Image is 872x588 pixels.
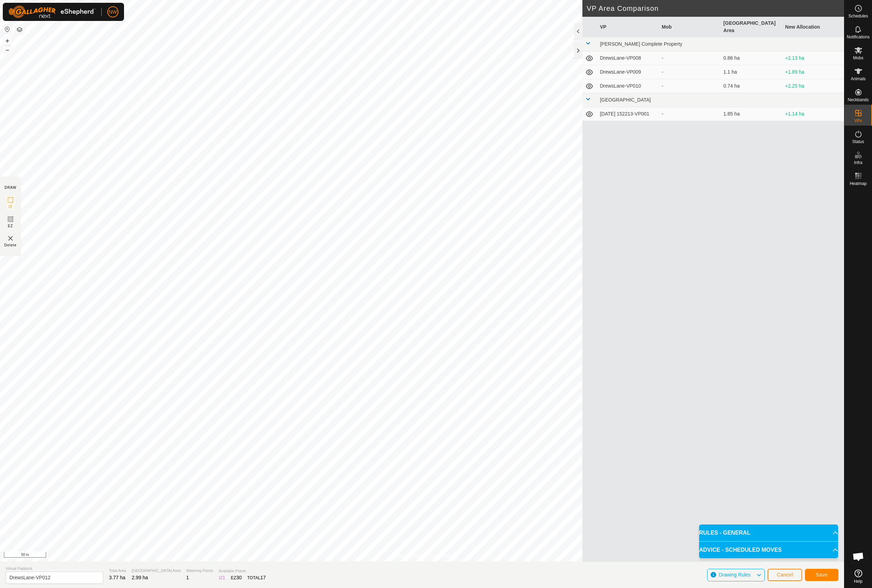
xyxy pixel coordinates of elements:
[600,41,682,47] span: [PERSON_NAME] Complete Property
[721,107,783,121] td: 1.85 ha
[587,4,844,13] h2: VP Area Comparison
[597,17,659,37] th: VP
[719,572,750,578] span: Drawing Rules
[3,25,12,34] button: Reset Map
[394,552,421,559] a: Privacy Policy
[847,35,870,39] span: Notifications
[853,56,863,60] span: Mobs
[132,568,181,574] span: [GEOGRAPHIC_DATA] Area
[186,568,213,574] span: Watering Points
[5,185,16,190] div: DRAW
[219,568,266,574] span: Available Points
[777,572,793,578] span: Cancel
[219,574,225,581] div: IZ
[662,110,718,118] div: -
[109,8,117,16] span: NW
[851,77,866,81] span: Animals
[854,579,863,583] span: Help
[699,529,750,537] span: RULES - GENERAL
[848,14,868,18] span: Schedules
[597,51,659,65] td: DrewsLane-VP008
[600,97,651,103] span: [GEOGRAPHIC_DATA]
[109,568,126,574] span: Total Area
[231,574,242,581] div: EZ
[9,204,13,209] span: IZ
[132,575,148,580] span: 2.99 ha
[597,79,659,93] td: DrewsLane-VP010
[816,572,828,578] span: Save
[721,51,783,65] td: 0.86 ha
[247,574,266,581] div: TOTAL
[848,98,869,102] span: Neckbands
[260,575,266,580] span: 17
[3,46,12,54] button: –
[699,542,838,558] p-accordion-header: ADVICE - SCHEDULED MOVES
[850,181,867,186] span: Heatmap
[662,68,718,76] div: -
[659,17,721,37] th: Mob
[844,567,872,586] a: Help
[782,65,844,79] td: +1.89 ha
[782,51,844,65] td: +2.13 ha
[699,546,782,554] span: ADVICE - SCHEDULED MOVES
[782,17,844,37] th: New Allocation
[8,6,96,18] img: Gallagher Logo
[854,119,862,123] span: VPs
[848,546,869,567] div: Open chat
[597,65,659,79] td: DrewsLane-VP009
[662,54,718,62] div: -
[597,107,659,121] td: [DATE] 152213-VP001
[852,140,864,144] span: Status
[109,575,125,580] span: 3.77 ha
[6,234,15,243] img: VP
[768,569,802,581] button: Cancel
[186,575,189,580] span: 1
[3,37,12,45] button: +
[721,17,783,37] th: [GEOGRAPHIC_DATA] Area
[662,82,718,90] div: -
[5,243,17,248] span: Delete
[6,566,103,572] span: Virtual Paddock
[782,107,844,121] td: +1.14 ha
[236,575,242,580] span: 30
[699,524,838,541] p-accordion-header: RULES - GENERAL
[223,575,225,580] span: 1
[854,161,862,165] span: Infra
[429,552,450,559] a: Contact Us
[805,569,838,581] button: Save
[721,65,783,79] td: 1.1 ha
[8,223,13,229] span: EZ
[782,79,844,93] td: +2.25 ha
[721,79,783,93] td: 0.74 ha
[15,25,24,34] button: Map Layers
